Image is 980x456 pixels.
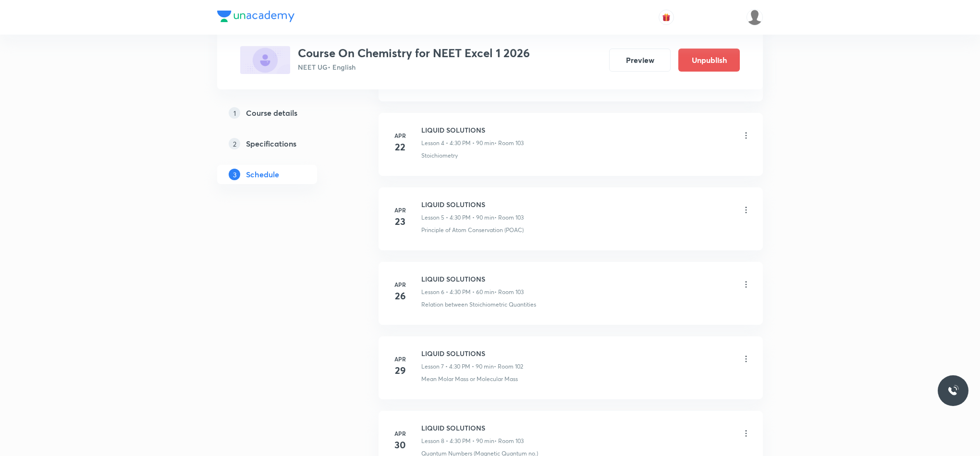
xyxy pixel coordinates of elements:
[421,362,494,371] p: Lesson 7 • 4:30 PM • 90 min
[494,288,524,296] p: • Room 103
[659,10,674,25] button: avatar
[391,214,410,229] h4: 23
[747,9,763,25] img: UNACADEMY
[391,429,410,438] h6: Apr
[217,134,348,153] a: 2Specifications
[217,11,294,22] img: Company Logo
[246,107,297,119] h5: Course details
[421,151,458,160] p: Stoichiometry
[246,169,279,180] h5: Schedule
[609,49,671,72] button: Preview
[240,46,290,74] img: 3CEAC2E4-5E59-44A5-80F4-5E81ACD48FD5_plus.png
[391,355,410,363] h6: Apr
[421,139,494,148] p: Lesson 4 • 4:30 PM • 90 min
[229,169,240,180] p: 3
[217,11,294,25] a: Company Logo
[421,437,494,445] p: Lesson 8 • 4:30 PM • 90 min
[217,103,348,123] a: 1Course details
[421,213,494,222] p: Lesson 5 • 4:30 PM • 90 min
[391,140,410,154] h4: 22
[391,289,410,303] h4: 26
[678,49,740,72] button: Unpublish
[298,62,530,72] p: NEET UG • English
[391,131,410,140] h6: Apr
[391,438,410,452] h4: 30
[421,375,518,383] p: Mean Molar Mass or Molecular Mass
[421,288,494,296] p: Lesson 6 • 4:30 PM • 60 min
[421,199,524,210] h6: LIQUID SOLUTIONS
[298,46,530,60] h3: Course On Chemistry for NEET Excel 1 2026
[421,423,524,433] h6: LIQUID SOLUTIONS
[494,139,524,148] p: • Room 103
[662,13,671,22] img: avatar
[421,226,524,234] p: Principle of Atom Conservation (POAC)
[391,363,410,378] h4: 29
[421,300,536,309] p: Relation between Stoichiometric Quantities
[947,385,959,396] img: ttu
[421,348,523,358] h6: LIQUID SOLUTIONS
[421,125,524,135] h6: LIQUID SOLUTIONS
[494,213,524,222] p: • Room 103
[421,274,524,284] h6: LIQUID SOLUTIONS
[229,138,240,149] p: 2
[246,138,296,149] h5: Specifications
[229,107,240,119] p: 1
[391,280,410,289] h6: Apr
[391,206,410,214] h6: Apr
[494,437,524,445] p: • Room 103
[494,362,523,371] p: • Room 102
